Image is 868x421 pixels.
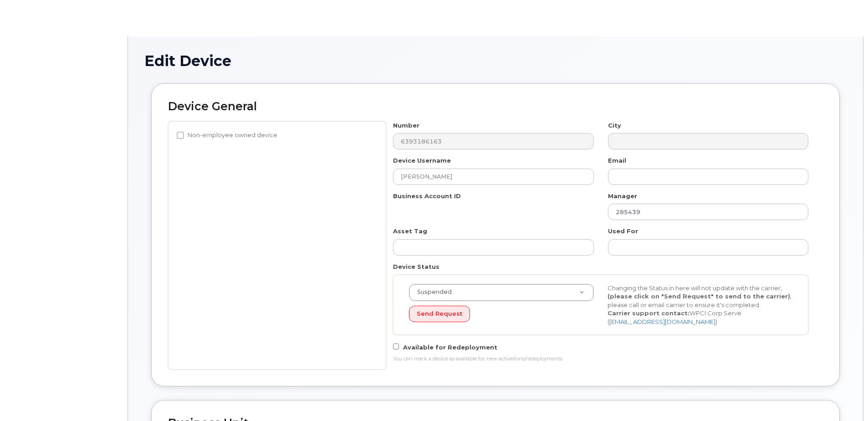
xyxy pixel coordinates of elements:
strong: (please click on "Send Request" to send to the carrier) [608,293,790,300]
input: Non-employee owned device [177,132,184,139]
h1: Edit Device [144,53,847,69]
strong: Carrier support contact: [608,309,689,317]
label: Device Username [393,156,451,165]
input: Available for Redeployment [393,344,399,349]
span: Available for Redeployment [403,344,497,351]
div: Changing the Status in here will not update with the carrier, , please call or email carrier to e... [601,284,799,326]
button: Send Request [409,306,470,323]
label: Business Account ID [393,192,461,200]
label: Device Status [393,262,439,271]
label: Non-employee owned device [177,130,277,141]
a: [EMAIL_ADDRESS][DOMAIN_NAME] [609,318,715,325]
label: Asset Tag [393,227,427,236]
label: Email [608,156,626,165]
h2: Device General [168,100,823,113]
span: Suspended [412,288,452,296]
input: Select manager [608,204,808,220]
label: Used For [608,227,638,236]
label: Manager [608,192,637,200]
label: City [608,121,621,130]
div: You can mark a device as available for new activations/redeployments [393,355,808,363]
label: Number [393,121,419,130]
a: Suspended [409,284,593,301]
